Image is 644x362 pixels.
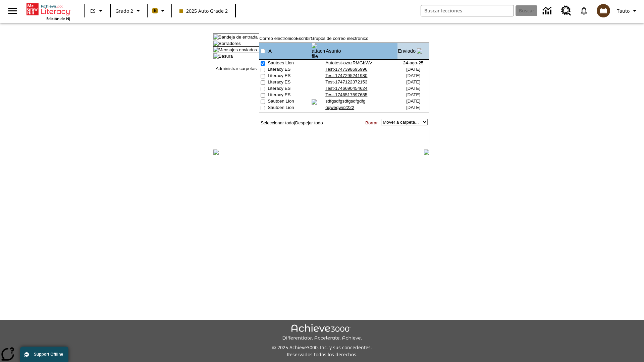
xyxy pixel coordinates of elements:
[424,149,429,155] img: table_footer_right.gif
[406,99,420,104] nobr: [DATE]
[539,2,557,20] a: Centro de información
[20,347,68,362] button: Support Offline
[325,73,367,78] a: Test-1747295241980
[213,34,219,40] img: folder_icon.gif
[219,35,258,40] a: Bandeja de entrada
[268,92,311,99] td: Literacy ES
[597,4,610,17] img: avatar image
[325,92,367,97] a: Test-1746517597685
[406,92,420,97] nobr: [DATE]
[421,5,514,16] input: Buscar campo
[219,47,257,52] a: Mensajes enviados
[311,36,369,41] a: Grupos de correo electrónico
[325,86,367,91] a: Test-1746690454624
[282,324,362,341] img: Achieve3000 Differentiate Accelerate Achieve
[365,120,378,125] a: Borrar
[268,99,311,105] td: Sautoen Lion
[150,5,169,17] button: Boost El color de la clase es anaranjado claro. Cambiar el color de la clase.
[268,73,311,79] td: Literacy ES
[406,79,420,84] nobr: [DATE]
[406,86,420,91] nobr: [DATE]
[213,149,219,155] img: table_footer_left.gif
[325,60,372,65] a: Autotest-ozxzRMGbWv
[259,143,429,143] img: black_spacer.gif
[617,7,630,14] span: Tauto
[216,66,257,71] a: Administrar carpetas
[403,60,424,65] nobr: 24-ago-25
[154,6,157,15] span: B
[325,105,354,110] a: qqweqwe2222
[325,99,365,104] a: sdfgsdfgsdfgsdfgdfg
[614,5,641,17] button: Perfil/Configuración
[268,105,311,111] td: Sautoen Lion
[34,352,63,357] span: Support Offline
[179,7,228,14] span: 2025 Auto Grade 2
[90,7,96,14] span: ES
[113,5,145,17] button: Grado: Grado 2, Elige un grado
[325,79,367,84] a: Test-1747122372153
[593,2,614,19] button: Escoja un nuevo avatar
[259,36,296,41] a: Correo electrónico
[406,73,420,78] nobr: [DATE]
[325,67,367,72] a: Test-1747398695996
[259,119,323,126] td: |
[398,48,416,54] a: Enviado
[268,67,311,73] td: Literacy ES
[268,60,311,67] td: Sautoes Lion
[261,120,294,125] a: Seleccionar todo
[213,47,219,52] img: folder_icon_pick.gif
[268,86,311,92] td: Literacy ES
[326,48,341,54] a: Asunto
[219,41,241,46] a: Borradores
[406,105,420,110] nobr: [DATE]
[312,43,325,59] img: attach file
[295,120,323,125] a: Despejar todo
[87,5,108,17] button: Lenguaje: ES, Selecciona un idioma
[213,41,219,46] img: folder_icon.gif
[268,48,272,54] a: A
[575,2,593,19] a: Notificaciones
[312,99,317,105] img: attach_icon.gif
[115,7,133,14] span: Grado 2
[268,79,311,86] td: Literacy ES
[26,2,70,21] div: Portada
[406,67,420,72] nobr: [DATE]
[3,1,22,21] button: Abrir el menú lateral
[557,2,575,20] a: Centro de recursos, Se abrirá en una pestaña nueva.
[219,54,233,59] a: Basura
[417,48,422,54] img: arrow_down.gif
[46,16,70,21] span: Edición de NJ
[213,53,219,59] img: folder_icon.gif
[296,36,311,41] a: Escribir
